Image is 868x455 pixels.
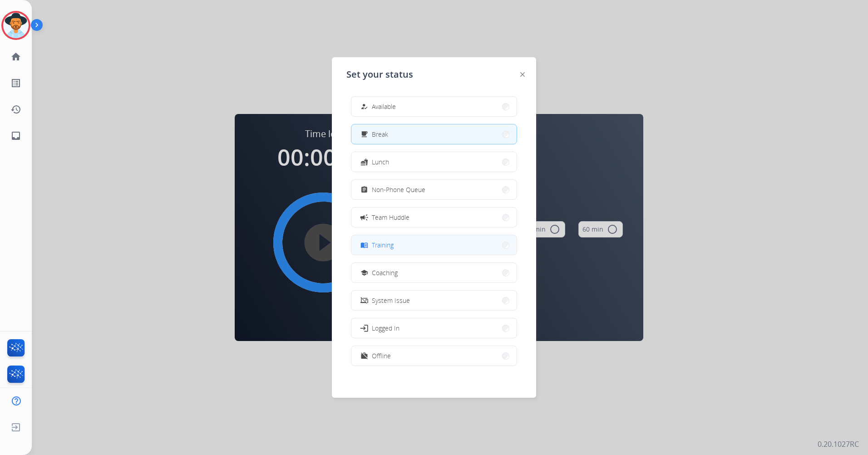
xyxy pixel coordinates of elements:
[351,180,517,199] button: Non-Phone Queue
[360,213,369,222] mat-icon: campaign
[351,152,517,172] button: Lunch
[10,51,21,62] mat-icon: home
[351,263,517,282] button: Coaching
[360,269,368,277] mat-icon: school
[372,129,388,139] span: Break
[818,439,859,450] p: 0.20.1027RC
[372,296,410,305] span: System Issue
[360,186,368,193] mat-icon: assignment
[372,213,409,222] span: Team Huddle
[372,268,398,277] span: Coaching
[360,241,368,249] mat-icon: menu_book
[10,130,21,141] mat-icon: inbox
[351,318,517,338] button: Logged In
[351,346,517,366] button: Offline
[10,104,21,115] mat-icon: history
[372,240,394,250] span: Training
[360,158,368,166] mat-icon: fastfood
[372,351,391,361] span: Offline
[372,185,425,194] span: Non-Phone Queue
[360,297,368,304] mat-icon: phonelink_off
[10,78,21,89] mat-icon: list_alt
[346,68,413,81] span: Set your status
[372,102,396,111] span: Available
[351,208,517,227] button: Team Huddle
[360,352,368,360] mat-icon: work_off
[520,72,525,77] img: close-button
[3,13,29,38] img: avatar
[372,157,389,167] span: Lunch
[360,323,369,332] mat-icon: login
[351,124,517,144] button: Break
[372,323,399,333] span: Logged In
[351,291,517,310] button: System Issue
[360,103,368,110] mat-icon: how_to_reg
[351,235,517,255] button: Training
[351,97,517,116] button: Available
[360,130,368,138] mat-icon: free_breakfast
